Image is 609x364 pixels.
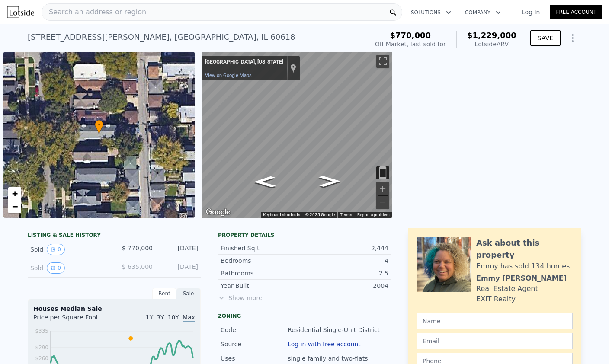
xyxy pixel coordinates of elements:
div: Houses Median Sale [33,304,195,313]
button: Toggle motion tracking [376,166,389,179]
a: Show location on map [290,64,296,73]
span: © 2025 Google [305,212,335,217]
span: $ 635,000 [122,263,153,270]
img: Google [204,207,232,218]
path: Go North [309,173,349,190]
div: Year Built [221,281,304,290]
div: Real Estate Agent [476,284,538,294]
span: Show more [218,294,391,302]
a: Terms (opens in new tab) [340,212,352,217]
div: Source [221,340,288,348]
div: Property details [218,232,391,239]
div: Bedrooms [221,256,304,265]
button: Zoom in [376,182,389,195]
button: Show Options [564,29,581,47]
div: [DATE] [160,244,198,255]
div: EXIT Realty [476,294,516,304]
div: Sold [30,262,107,274]
tspan: $290 [35,345,48,351]
div: Finished Sqft [221,244,304,252]
span: − [12,201,18,212]
a: Report a problem [357,212,390,217]
button: Toggle fullscreen view [376,55,389,68]
path: Go South [244,173,285,190]
button: Keyboard shortcuts [263,212,300,218]
button: View historical data [47,244,65,255]
div: Map [202,52,393,218]
div: Zoning [218,313,391,319]
div: Lotside ARV [467,40,516,48]
div: 2,444 [304,244,388,252]
div: • [95,120,103,135]
span: + [12,188,18,199]
div: 2.5 [304,269,388,278]
button: SAVE [530,30,561,46]
span: 3Y [157,314,164,321]
div: LISTING & SALE HISTORY [28,232,201,240]
button: Company [458,5,508,20]
a: Open this area in Google Maps (opens a new window) [204,207,232,218]
span: • [95,121,103,129]
img: Lotside [7,6,34,18]
button: Log in with free account [288,341,361,348]
a: Log In [511,8,550,16]
tspan: $260 [35,355,48,361]
div: Off Market, last sold for [375,40,446,48]
div: [STREET_ADDRESS][PERSON_NAME] , [GEOGRAPHIC_DATA] , IL 60618 [28,31,295,43]
span: $ 770,000 [122,245,153,252]
div: single family and two-flats [288,354,369,363]
div: Sold [30,244,107,255]
span: Search an address or region [42,7,146,17]
span: $770,000 [390,31,431,40]
a: View on Google Maps [205,73,252,78]
div: Bathrooms [221,269,304,278]
tspan: $335 [35,328,48,334]
button: Zoom out [376,196,389,209]
button: Solutions [404,5,458,20]
div: 2004 [304,281,388,290]
div: 4 [304,256,388,265]
div: Emmy has sold 134 homes [476,261,570,271]
div: Price per Square Foot [33,313,114,327]
input: Email [417,333,573,349]
span: 1Y [146,314,153,321]
button: View historical data [47,262,65,274]
div: Uses [221,354,288,363]
div: Street View [202,52,393,218]
div: Sale [176,288,201,299]
div: [DATE] [160,262,198,274]
div: Code [221,326,288,334]
div: Residential Single-Unit District [288,326,381,334]
div: [GEOGRAPHIC_DATA], [US_STATE] [205,59,283,66]
a: Zoom out [8,200,21,213]
a: Zoom in [8,187,21,200]
span: $1,229,000 [467,31,516,40]
a: Free Account [550,5,602,19]
span: 10Y [168,314,179,321]
input: Name [417,313,573,329]
div: Ask about this property [476,237,573,261]
span: Max [183,314,195,322]
div: Rent [152,288,176,299]
div: Emmy [PERSON_NAME] [476,273,567,284]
